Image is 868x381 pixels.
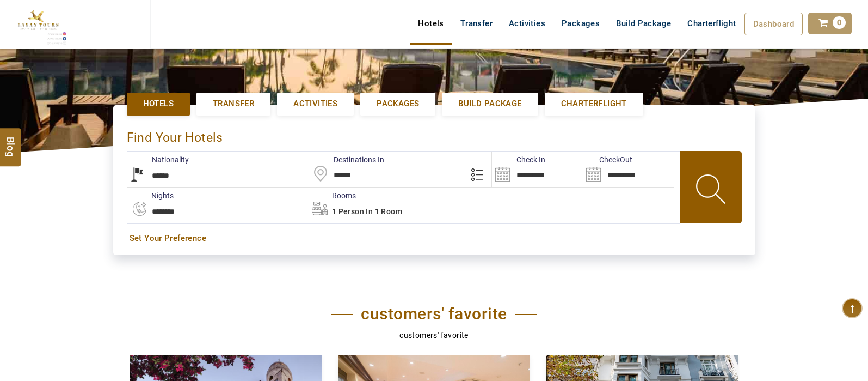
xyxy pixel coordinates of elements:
label: Rooms [307,190,356,201]
span: Transfer [213,98,254,110]
label: Check In [492,154,545,165]
a: Packages [553,13,608,34]
span: 0 [833,16,846,29]
span: Packages [377,98,419,110]
img: The Royal Line Holidays [8,4,67,46]
label: Nationality [127,154,189,165]
span: Charterflight [687,19,736,28]
label: Destinations In [309,154,384,165]
span: Charterflight [561,98,627,110]
a: Activities [501,13,553,34]
span: Activities [293,98,337,110]
a: Charterflight [545,93,643,115]
a: Transfer [452,13,501,34]
a: Charterflight [679,13,744,34]
a: 0 [808,13,852,34]
label: nights [127,190,174,201]
p: customers' favorite [130,329,739,341]
span: Build Package [458,98,521,110]
input: Search [492,152,583,187]
a: Hotels [127,93,190,115]
a: Set Your Preference [130,233,739,244]
a: Transfer [196,93,270,115]
span: Dashboard [753,19,795,29]
span: 1 Person in 1 Room [332,207,402,216]
a: Build Package [442,93,538,115]
a: Packages [360,93,435,115]
a: Build Package [608,13,679,34]
span: Hotels [143,98,174,110]
div: Find Your Hotels [127,119,742,151]
a: Activities [277,93,354,115]
h2: customers' favorite [331,304,537,324]
a: Hotels [410,13,452,34]
input: Search [583,152,674,187]
span: Blog [4,136,18,146]
label: CheckOut [583,154,632,165]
